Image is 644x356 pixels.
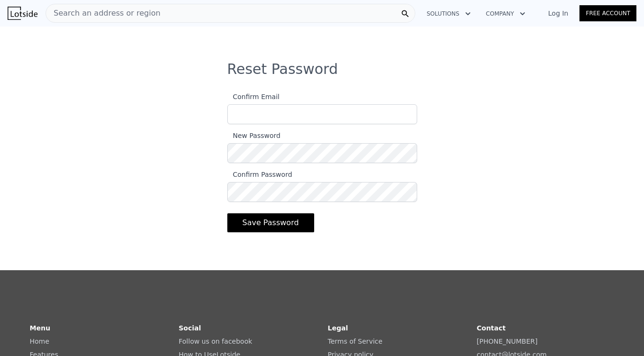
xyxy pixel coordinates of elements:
[30,338,49,345] a: Home
[579,5,636,21] a: Free Account
[227,104,417,124] input: Confirm Email
[227,61,417,78] h3: Reset Password
[179,338,252,345] a: Follow us on facebook
[328,324,348,332] strong: Legal
[477,324,506,332] strong: Contact
[8,7,37,20] img: Lotside
[477,338,538,345] a: [PHONE_NUMBER]
[30,324,50,332] strong: Menu
[328,338,383,345] a: Terms of Service
[227,171,292,178] span: Confirm Password
[227,132,280,139] span: New Password
[227,213,314,232] button: Save Password
[537,9,579,18] a: Log In
[478,5,533,22] button: Company
[227,143,417,163] input: New Password
[419,5,478,22] button: Solutions
[227,182,417,202] input: Confirm Password
[46,8,160,19] span: Search an address or region
[227,93,280,100] span: Confirm Email
[179,324,201,332] strong: Social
